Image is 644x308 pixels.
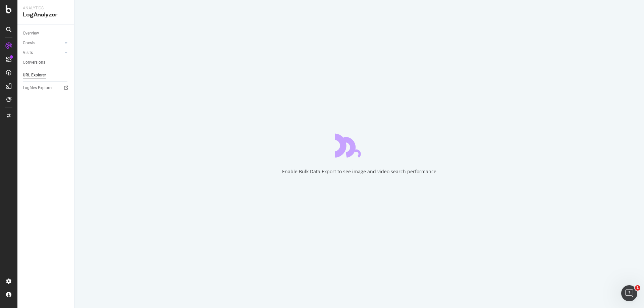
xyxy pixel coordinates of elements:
[23,40,35,47] div: Crawls
[23,72,46,79] div: URL Explorer
[23,84,53,91] div: Logfiles Explorer
[621,285,637,301] iframe: Intercom live chat
[635,285,640,291] span: 1
[335,133,383,158] div: animation
[23,49,63,56] a: Visits
[23,59,69,66] a: Conversions
[23,49,33,56] div: Visits
[23,84,69,91] a: Logfiles Explorer
[23,11,69,19] div: LogAnalyzer
[23,40,63,47] a: Crawls
[23,5,69,11] div: Analytics
[23,72,69,79] a: URL Explorer
[23,59,45,66] div: Conversions
[23,30,39,37] div: Overview
[282,168,436,175] div: Enable Bulk Data Export to see image and video search performance
[23,30,69,37] a: Overview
